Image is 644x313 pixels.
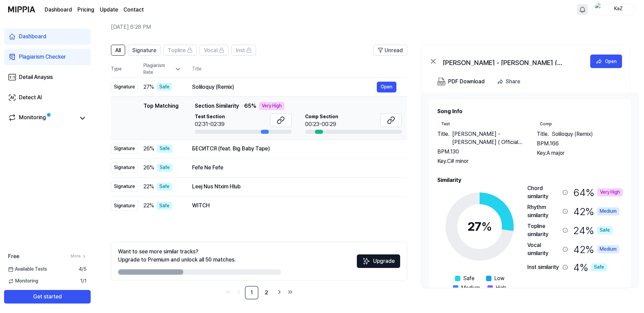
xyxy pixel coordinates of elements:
a: Go to next page [275,287,284,297]
span: Title . [437,130,450,146]
div: [PERSON_NAME] - [PERSON_NAME] ( Official Lyrics Video) [443,57,578,65]
div: Key. C# minor [437,157,523,165]
span: Inst [236,46,245,55]
a: Song InfoTestTitle.[PERSON_NAME] - [PERSON_NAME] ( Official Lyrics Video)BPM.130Key.C# minorCompT... [421,92,639,288]
span: All [115,46,121,55]
a: Dashboard [45,6,72,14]
span: Section Similarity [195,102,239,110]
th: Type [111,61,138,78]
h2: Similarity [437,176,623,184]
div: Open [605,58,617,65]
div: Share [506,77,520,86]
span: Available Tests [8,266,47,273]
div: Leej Nus Ntxim Hlub [192,183,396,191]
div: BPM. 130 [437,148,523,156]
div: Safe [157,164,172,172]
button: Inst [231,45,256,56]
a: SparklesUpgrade [357,260,400,267]
div: PDF Download [448,77,485,86]
h2: Song Info [437,107,623,116]
div: Topline similarity [527,222,560,238]
div: Signature [111,182,138,192]
div: KaZ [605,5,631,13]
button: Unread [373,45,407,56]
a: Contact [123,6,144,14]
a: Go to previous page [234,287,244,297]
div: Signature [111,163,138,173]
span: Vocal [204,46,217,55]
span: 22 % [143,183,154,191]
div: Very High [259,102,284,110]
span: Low [494,274,504,283]
div: Signature [111,144,138,154]
div: БЕСИТСЯ (feat. Big Baby Tape) [192,145,396,153]
span: Monitoring [8,278,38,285]
div: Inst similarity [527,263,560,271]
div: 42 % [573,241,619,257]
img: 알림 [578,5,586,14]
span: Title . [537,130,549,138]
a: Monitoring [8,113,76,123]
div: Medium [597,207,619,215]
h2: [DATE] 6:28 PM [111,23,592,31]
div: Top Matching [143,102,179,134]
button: profileKaZ [593,4,636,15]
div: Safe [157,183,172,191]
div: Safe [157,83,172,91]
a: Open [590,55,622,68]
div: Very High [597,188,623,196]
div: Monitoring [19,113,46,123]
div: 64 % [573,184,623,201]
div: Detail Anaysis [19,73,53,81]
span: Unread [385,46,403,55]
div: Fefe Ne Fefe [192,164,396,172]
button: Get started [4,290,91,304]
a: More [71,253,87,259]
a: Detect AI [4,89,91,106]
div: Soliloquy (Remix) [192,83,377,91]
div: 42 % [573,203,619,220]
div: Test [437,121,454,127]
span: 4 / 5 [79,266,87,273]
span: 65 % [244,102,256,110]
div: Safe [157,145,172,153]
button: All [111,45,125,56]
div: Safe [597,226,613,234]
div: 24 % [573,222,613,238]
span: Test Section [195,113,225,120]
a: Dashboard [4,28,91,45]
div: Want to see more similar tracks? Upgrade to Premium and unlock all 50 matches. [118,248,236,264]
span: 26 % [143,164,154,172]
div: 02:31-02:39 [195,120,225,128]
a: Go to first page [223,287,233,297]
span: Topline [168,46,186,55]
div: Plagiarism Rate [143,62,181,76]
img: Sparkles [362,257,370,265]
span: [PERSON_NAME] - [PERSON_NAME] ( Official Lyrics Video) [452,130,523,146]
button: Share [494,75,526,88]
button: Topline [163,45,197,56]
div: Medium [597,245,619,253]
span: % [481,219,492,234]
img: PDF Download [437,78,445,86]
div: Rhythm similarity [527,203,560,220]
a: Plagiarism Checker [4,49,91,65]
button: Open [377,82,396,92]
span: 1 / 1 [80,278,87,285]
a: Go to last page [285,287,295,297]
a: 2 [260,286,273,299]
button: Upgrade [357,254,400,268]
a: Pricing [77,6,94,14]
div: Safe [591,263,607,271]
span: Free [8,252,19,260]
a: Detail Anaysis [4,69,91,85]
div: BPM. 166 [537,140,623,148]
button: PDF Download [436,75,486,88]
div: Safe [157,202,172,210]
div: WITCH [192,202,396,210]
div: Signature [111,82,138,92]
div: 00:23-00:29 [305,120,338,128]
img: profile [595,3,603,16]
span: 27 % [143,83,154,91]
